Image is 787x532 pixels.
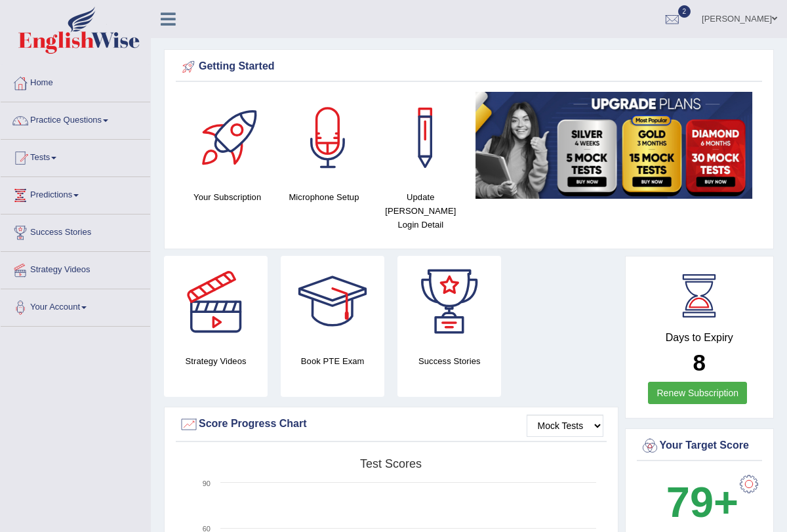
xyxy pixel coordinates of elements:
[281,354,384,368] h4: Book PTE Exam
[179,57,759,77] div: Getting Started
[1,65,150,98] a: Home
[693,350,706,375] b: 8
[475,92,752,199] img: small5.jpg
[379,190,462,232] h4: Update [PERSON_NAME] Login Detail
[640,332,759,344] h4: Days to Expiry
[360,457,422,470] tspan: Test scores
[179,415,603,434] div: Score Progress Chart
[648,382,747,404] a: Renew Subscription
[1,289,150,322] a: Your Account
[640,436,759,456] div: Your Target Score
[1,215,150,247] a: Success Stories
[282,190,365,204] h4: Microphone Setup
[397,354,501,368] h4: Success Stories
[1,102,150,135] a: Practice Questions
[678,5,691,18] span: 2
[666,478,738,526] b: 79+
[1,140,150,173] a: Tests
[164,354,268,368] h4: Strategy Videos
[1,252,150,285] a: Strategy Videos
[186,190,269,204] h4: Your Subscription
[1,177,150,210] a: Predictions
[203,480,211,487] text: 90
